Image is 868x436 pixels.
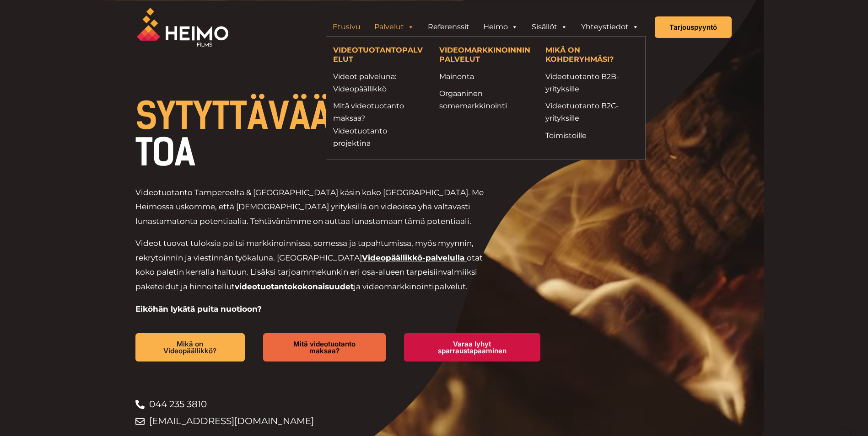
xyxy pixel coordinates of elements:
[333,100,426,149] a: Mitä videotuotanto maksaa?Videotuotanto projektina
[545,129,638,142] a: Toimistoille
[278,340,371,354] span: Mitä videotuotanto maksaa?
[135,236,496,294] p: Videot tuovat tuloksia paitsi markkinoinnissa, somessa ja tapahtumissa, myös myynnin, rekrytoinni...
[574,18,646,36] a: Yhteystiedot
[326,18,367,36] a: Etusivu
[439,46,532,65] h4: VIDEOMARKKINOINNIN PALVELUT
[367,18,421,36] a: Palvelut
[137,8,228,47] img: Heimo Filmsin logo
[545,100,638,124] a: Videotuotanto B2C-yrityksille
[263,333,385,362] a: Mitä videotuotanto maksaa?
[545,46,638,65] h4: MIKÄ ON KOHDERYHMÄSI?
[421,18,476,36] a: Referenssit
[333,46,426,65] h4: VIDEOTUOTANTOPALVELUT
[135,94,331,138] span: SYTYTTÄVÄÄ
[321,18,650,36] aside: Header Widget 1
[354,282,468,291] span: ja videomarkkinointipalvelut.
[525,18,574,36] a: Sisällöt
[135,304,262,314] strong: Eiköhän lykätä puita nuotioon?
[362,253,464,262] a: Videopäällikkö-palvelulla
[147,396,207,413] span: 044 235 3810
[150,340,231,354] span: Mikä on Videopäällikkö?
[135,186,496,229] p: Videotuotanto Tampereelta & [GEOGRAPHIC_DATA] käsin koko [GEOGRAPHIC_DATA]. Me Heimossa uskomme, ...
[235,282,354,291] a: videotuotantokokonaisuudet
[135,267,477,291] span: valmiiksi paketoidut ja hinnoitellut
[135,333,245,362] a: Mikä on Videopäällikkö?
[333,70,426,95] a: Videot palveluna: Videopäällikkö
[439,87,532,112] a: Orgaaninen somemarkkinointi
[322,267,443,276] span: kunkin eri osa-alueen tarpeisiin
[439,70,532,83] a: Mainonta
[476,18,525,36] a: Heimo
[135,413,559,430] a: [EMAIL_ADDRESS][DOMAIN_NAME]
[135,98,559,171] h1: VIDEOTUOTANTOA
[545,70,638,95] a: Videotuotanto B2B-yrityksille
[404,333,540,362] a: Varaa lyhyt sparraustapaaminen
[135,396,559,413] a: 044 235 3810
[655,16,732,38] a: Tarjouspyyntö
[147,413,314,430] span: [EMAIL_ADDRESS][DOMAIN_NAME]
[419,340,526,354] span: Varaa lyhyt sparraustapaaminen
